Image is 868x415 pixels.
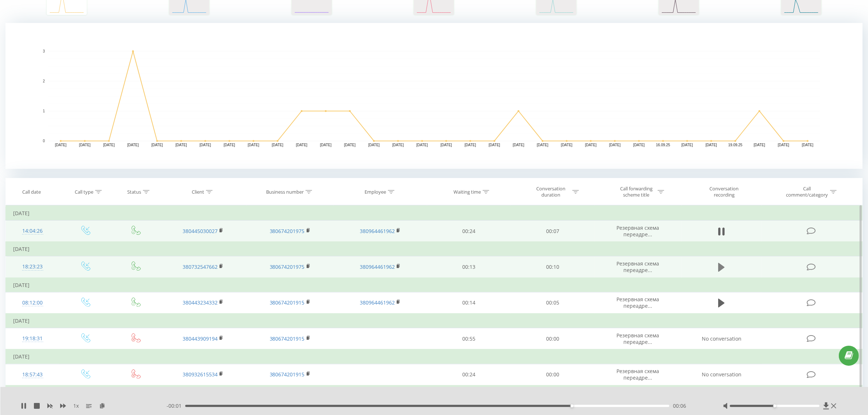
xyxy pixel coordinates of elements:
div: Business number [266,189,304,195]
a: 380964461962 [360,263,395,270]
a: 380443234332 [183,299,218,306]
div: Client [192,189,204,195]
text: 16.09.25 [656,143,670,147]
text: [DATE] [272,143,284,147]
span: No conversation [702,335,742,342]
a: 380443909194 [183,335,218,342]
text: [DATE] [585,143,597,147]
text: [DATE] [127,143,139,147]
span: 1 x [73,402,79,410]
td: 00:24 [427,221,511,242]
div: Conversation duration [532,186,571,198]
span: - 00:01 [167,402,185,410]
td: [DATE] [6,314,863,328]
div: Call forwarding scheme title [617,186,656,198]
div: Accessibility label [571,404,573,407]
div: 18:57:43 [13,368,52,382]
span: Резервная схема переадре... [617,296,659,309]
text: [DATE] [199,143,211,147]
a: 380674201975 [270,263,305,270]
text: [DATE] [681,143,693,147]
text: [DATE] [368,143,380,147]
text: [DATE] [609,143,621,147]
text: [DATE] [103,143,115,147]
text: [DATE] [55,143,67,147]
td: 00:00 [511,364,594,385]
span: No conversation [702,371,742,378]
text: [DATE] [633,143,645,147]
td: 00:05 [511,292,594,314]
text: [DATE] [489,143,500,147]
text: [DATE] [151,143,163,147]
text: [DATE] [392,143,404,147]
div: 19:18:31 [13,331,52,346]
text: [DATE] [778,143,790,147]
td: [DATE] [6,242,863,256]
a: 380674201975 [270,228,305,234]
a: 380964461962 [360,228,395,234]
div: Call comment/category [786,186,828,198]
span: 00:06 [673,402,686,410]
td: [DATE] [6,349,863,364]
a: 380674201915 [270,335,305,342]
text: [DATE] [223,143,235,147]
div: 14:04:26 [13,224,52,238]
td: [DATE] [6,206,863,221]
span: Резервная схема переадре... [617,368,659,381]
div: Call date [22,189,41,195]
span: Резервная схема переадре... [617,260,659,274]
text: 19.09.25 [728,143,743,147]
td: 00:55 [427,328,511,350]
a: 380932615534 [183,371,218,378]
a: 380732547662 [183,263,218,270]
text: [DATE] [79,143,91,147]
td: 00:14 [427,292,511,314]
text: [DATE] [513,143,525,147]
text: 1 [43,109,45,113]
text: [DATE] [416,143,428,147]
text: [DATE] [537,143,549,147]
text: [DATE] [440,143,452,147]
text: [DATE] [175,143,187,147]
div: Conversation recording [700,186,748,198]
a: 380445030027 [183,228,218,234]
td: 00:07 [511,221,594,242]
div: Call type [75,189,93,195]
td: 00:13 [427,256,511,278]
div: Waiting time [454,189,481,195]
text: [DATE] [561,143,573,147]
a: 380674201915 [270,371,305,378]
span: Резервная схема переадре... [617,332,659,345]
text: 0 [43,139,45,143]
a: 380674201915 [270,299,305,306]
text: [DATE] [248,143,260,147]
td: [DATE] [6,278,863,292]
td: 00:10 [511,256,594,278]
text: [DATE] [344,143,356,147]
div: Status [127,189,141,195]
text: 2 [43,79,45,83]
text: [DATE] [754,143,766,147]
span: Резервная схема переадре... [617,224,659,238]
div: 08:12:00 [13,296,52,310]
text: [DATE] [464,143,476,147]
td: 00:24 [427,364,511,385]
svg: A chart. [5,23,863,169]
div: 18:23:23 [13,260,52,274]
text: [DATE] [320,143,332,147]
text: [DATE] [802,143,814,147]
div: Accessibility label [773,404,776,407]
td: 00:00 [511,328,594,350]
div: Employee [365,189,386,195]
a: 380964461962 [360,299,395,306]
text: [DATE] [705,143,717,147]
text: 3 [43,49,45,53]
td: [DATE] [6,385,863,400]
text: [DATE] [296,143,308,147]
